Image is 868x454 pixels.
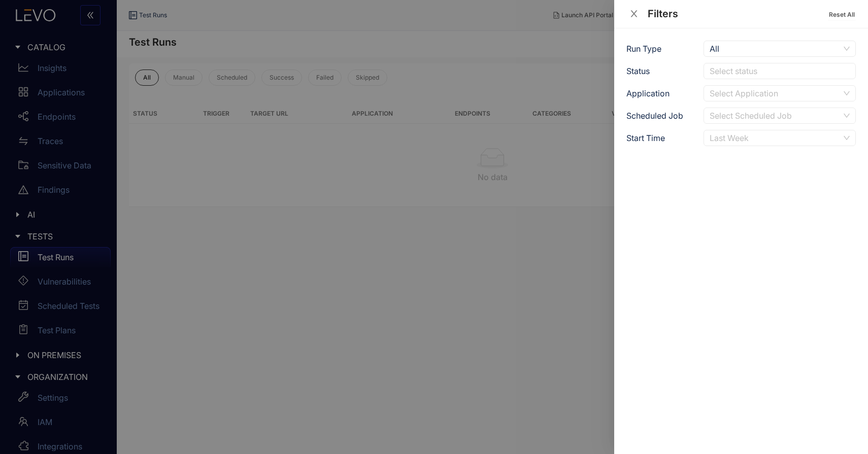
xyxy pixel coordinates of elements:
label: Scheduled Job [626,111,683,120]
button: Close [626,9,642,19]
label: Run Type [626,44,661,53]
span: Reset All [829,11,855,18]
div: Last Week [710,130,840,146]
div: Filters [648,8,828,19]
label: Status [626,66,650,76]
button: Reset All [828,10,856,20]
label: Start Time [626,133,665,143]
label: Application [626,89,670,98]
span: close [629,9,639,18]
span: All [710,41,850,56]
